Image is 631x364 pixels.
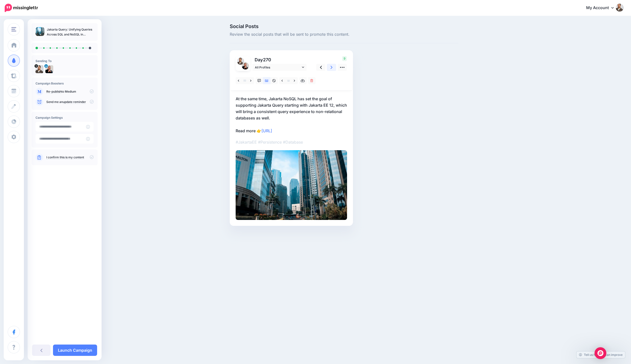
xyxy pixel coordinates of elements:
[46,90,61,94] a: Re-publish
[35,59,94,63] h4: Sending To
[35,116,94,119] h4: Campaign Settings
[35,82,94,85] h4: Campaign Boosters
[35,27,44,36] img: aec2df9191ad9fc9cd65561e7d12d612_thumb.jpg
[252,64,307,71] a: All Profiles
[577,351,625,358] a: Tell us how we can improve
[255,65,301,70] span: All Profiles
[230,31,458,38] span: Review the social posts that will be sent to promote this content.
[263,57,271,62] span: 270
[46,100,94,104] p: Send me an
[45,65,53,73] img: 1709732663918-67751.png
[35,65,43,73] img: thYn0hX2-64572.jpg
[11,27,16,32] img: menu.png
[236,96,347,134] p: At the same time, Jakarta NoSQL has set the goal of supporting Jakarta Query starting with Jakart...
[581,2,624,14] a: My Account
[46,155,84,159] a: I confirm this is my content
[242,62,249,69] img: 1709732663918-67751.png
[5,4,38,12] img: Missinglettr
[262,128,272,133] a: [URL]
[63,100,86,104] a: update reminder
[595,347,606,359] div: Open Intercom Messenger
[230,24,458,29] span: Social Posts
[236,150,347,220] img: aec2df9191ad9fc9cd65561e7d12d612.jpg
[342,56,347,61] span: 9
[237,58,244,65] img: thYn0hX2-64572.jpg
[47,27,94,37] p: Jakarta Query: Unifying Queries Across SQL and NoSQL in [GEOGRAPHIC_DATA] EE 12
[252,56,307,63] p: Day
[236,139,347,145] p: #JakartaEE #Persistence #Database
[46,89,94,94] p: to Medium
